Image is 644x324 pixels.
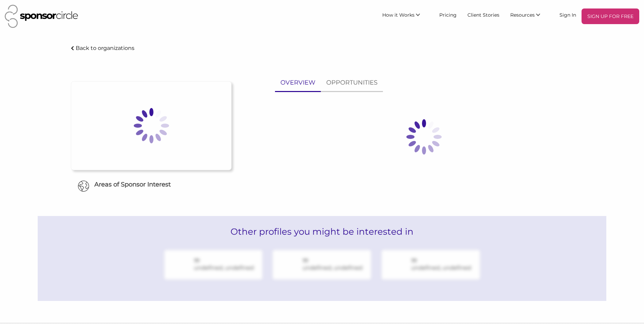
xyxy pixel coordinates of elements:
[510,12,535,18] span: Resources
[66,180,237,189] h6: Areas of Sponsor Interest
[117,92,185,160] img: Loading spinner
[434,8,462,21] a: Pricing
[280,78,315,88] p: OVERVIEW
[38,216,607,247] h2: Other profiles you might be interested in
[462,8,505,21] a: Client Stories
[377,8,434,24] li: How it Works
[584,11,637,21] p: SIGN UP FOR FREE
[505,8,554,24] li: Resources
[382,12,415,18] span: How it Works
[76,45,134,51] p: Back to organizations
[390,103,458,171] img: Loading spinner
[5,5,78,28] img: Sponsor Circle Logo
[78,180,89,192] img: Globe Icon
[554,8,582,21] a: Sign In
[326,78,378,88] p: OPPORTUNITIES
